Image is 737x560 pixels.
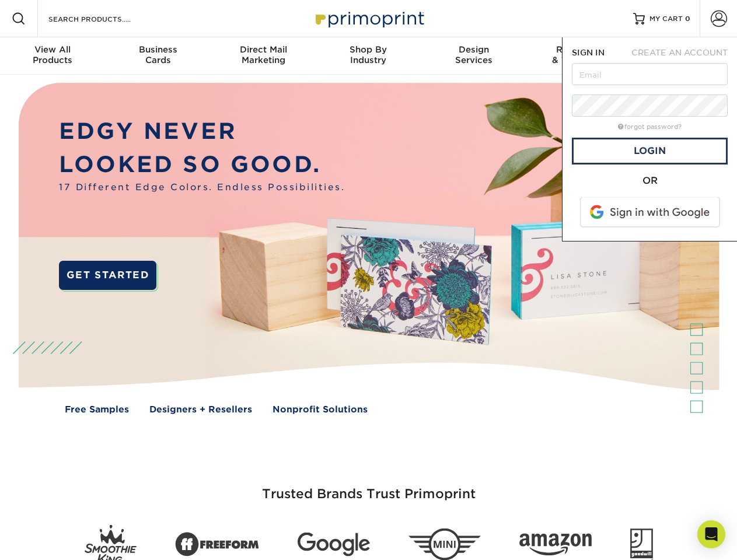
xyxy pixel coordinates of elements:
p: LOOKED SO GOOD. [59,148,345,181]
a: Designers + Resellers [149,403,252,416]
div: Open Intercom Messenger [697,520,725,548]
h3: Trusted Brands Trust Primoprint [27,459,710,516]
a: forgot password? [618,123,682,131]
p: EDGY NEVER [59,115,345,148]
span: MY CART [649,14,683,24]
span: 17 Different Edge Colors. Endless Possibilities. [59,181,345,194]
a: Direct MailMarketing [211,37,316,75]
span: 0 [685,15,690,23]
div: Services [421,44,526,65]
span: Design [421,44,526,55]
a: Nonprofit Solutions [273,403,368,416]
a: Resources& Templates [526,37,631,75]
div: Marketing [211,44,316,65]
a: GET STARTED [59,261,156,290]
div: & Templates [526,44,631,65]
a: BusinessCards [105,37,210,75]
span: Shop By [316,44,421,55]
input: Email [572,63,728,85]
span: SIGN IN [572,48,605,57]
span: Direct Mail [211,44,316,55]
img: Primoprint [310,6,427,31]
span: Business [105,44,210,55]
a: DesignServices [421,37,526,75]
div: Cards [105,44,210,65]
span: Resources [526,44,631,55]
a: Shop ByIndustry [316,37,421,75]
a: Login [572,138,728,164]
div: OR [572,174,728,188]
div: Industry [316,44,421,65]
img: Goodwill [630,528,653,560]
img: Amazon [519,534,592,556]
img: Google [298,533,370,556]
input: SEARCH PRODUCTS..... [47,12,161,26]
span: CREATE AN ACCOUNT [631,48,728,57]
a: Free Samples [65,403,129,416]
